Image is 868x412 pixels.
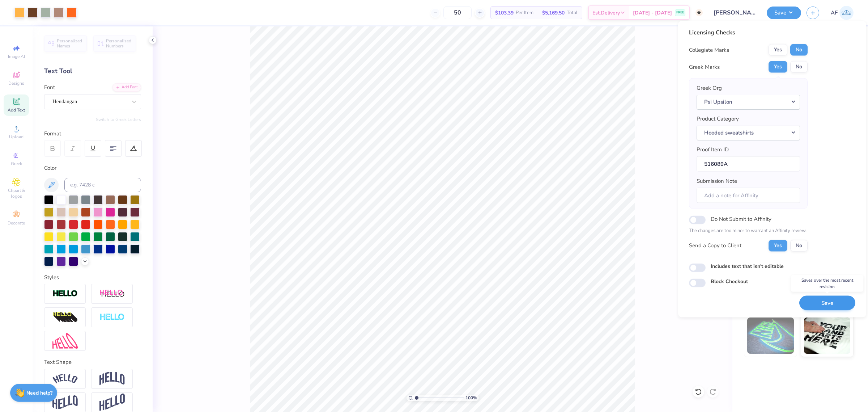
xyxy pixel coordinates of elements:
[689,227,808,235] p: The changes are too minor to warrant an Affinity review.
[52,374,78,384] img: Arc
[747,318,794,354] img: Glow in the Dark Ink
[790,240,808,251] button: No
[711,277,748,285] label: Block Checkout
[767,7,801,19] button: Save
[4,188,29,199] span: Clipart & logos
[676,10,684,15] span: FREE
[567,9,578,17] span: Total
[8,54,25,59] span: Image AI
[52,312,78,323] img: 3d Illusion
[697,115,739,123] label: Product Category
[9,134,24,140] span: Upload
[831,9,838,17] span: AF
[57,38,82,49] span: Personalized Names
[52,395,78,409] img: Flag
[791,275,863,292] div: Saves over the most recent revision
[99,289,125,298] img: Shadow
[839,6,854,20] img: Ana Francesca Bustamante
[689,28,808,37] div: Licensing Checks
[697,125,800,140] button: Hooded sweatshirts
[8,220,25,226] span: Decorate
[44,164,141,172] div: Color
[106,38,132,49] span: Personalized Numbers
[11,161,22,167] span: Greek
[52,333,78,349] img: Free Distort
[44,358,141,366] div: Text Shape
[443,6,472,19] input: – –
[790,44,808,56] button: No
[790,61,808,73] button: No
[44,130,142,138] div: Format
[697,146,729,154] label: Proof Item ID
[769,240,787,251] button: Yes
[26,390,52,396] strong: Need help?
[99,372,125,386] img: Arch
[8,107,25,113] span: Add Text
[689,63,720,71] div: Greek Marks
[52,290,78,298] img: Stroke
[708,5,761,20] input: Untitled Design
[465,395,477,401] span: 100 %
[44,66,141,76] div: Text Tool
[799,295,855,310] button: Save
[769,44,787,56] button: Yes
[804,318,851,354] img: Water based Ink
[689,241,741,250] div: Send a Copy to Client
[711,262,784,270] label: Includes text that isn't editable
[542,9,565,17] span: $5,169.50
[44,83,55,92] label: Font
[64,178,141,192] input: e.g. 7428 c
[44,273,141,282] div: Styles
[112,83,141,92] div: Add Font
[633,9,672,17] span: [DATE] - [DATE]
[689,46,729,54] div: Collegiate Marks
[99,313,125,321] img: Negative Space
[516,9,533,17] span: Per Item
[8,80,24,86] span: Designs
[495,9,514,17] span: $103.39
[99,394,125,411] img: Rise
[769,61,787,73] button: Yes
[831,6,854,20] a: AF
[96,117,141,122] button: Switch to Greek Letters
[697,84,722,92] label: Greek Org
[711,214,771,224] label: Do Not Submit to Affinity
[697,188,800,203] input: Add a note for Affinity
[592,9,620,17] span: Est. Delivery
[697,94,800,109] button: Psi Upsilon
[697,177,737,185] label: Submission Note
